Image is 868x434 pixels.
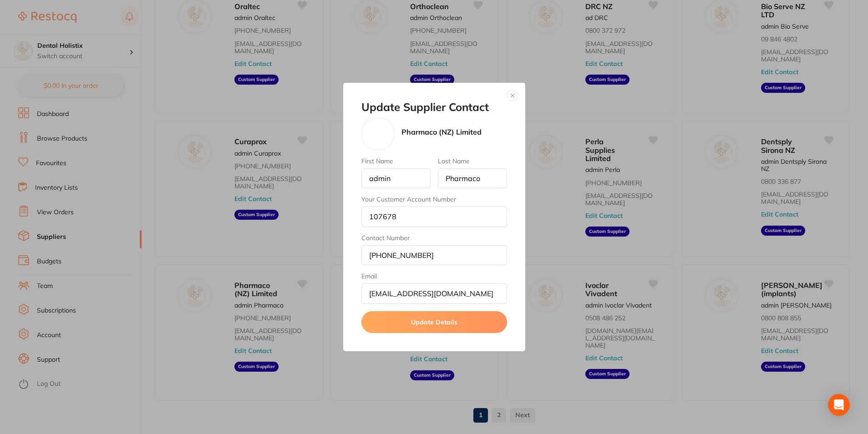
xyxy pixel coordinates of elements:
[361,234,507,242] label: Contact Number
[828,394,850,416] div: Open Intercom Messenger
[361,273,507,280] label: Email
[361,196,507,203] label: Your Customer Account Number
[401,128,482,136] p: Pharmaco (NZ) Limited
[361,157,431,165] label: First Name
[361,311,507,333] button: Update Details
[361,101,507,114] h2: Update Supplier Contact
[438,157,507,165] label: Last Name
